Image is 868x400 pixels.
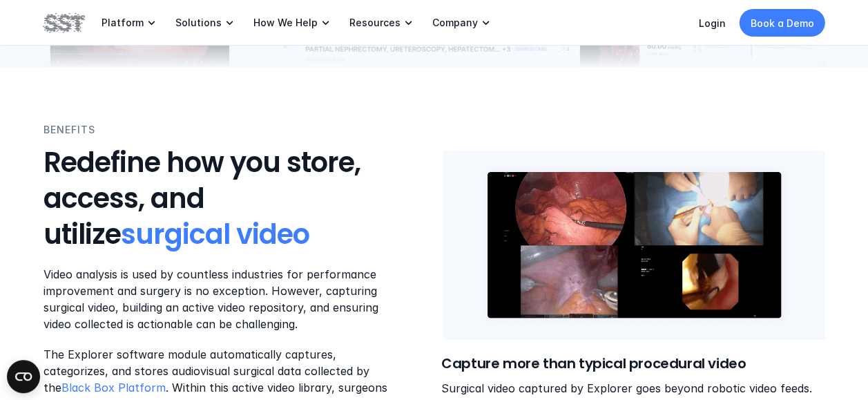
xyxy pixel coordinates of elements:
[751,16,814,30] p: Book a Demo
[740,9,825,37] a: Book a Demo
[61,381,166,394] a: Black Box Platform
[349,17,401,29] p: Resources
[7,360,40,393] button: Open CMP widget
[44,266,389,332] p: Video analysis is used by countless industries for performance improvement and surgery is no exce...
[44,11,85,35] img: SST logo
[253,17,318,29] p: How We Help
[441,150,827,340] img: Explorer Module UI
[432,17,478,29] p: Company
[102,17,144,29] p: Platform
[175,17,222,29] p: Solutions
[121,215,309,254] span: surgical video
[44,144,389,252] h3: Redefine how you store, access, and utilize
[699,17,726,29] a: Login
[441,354,825,373] h6: Capture more than typical procedural video
[44,122,95,137] p: BENEFITS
